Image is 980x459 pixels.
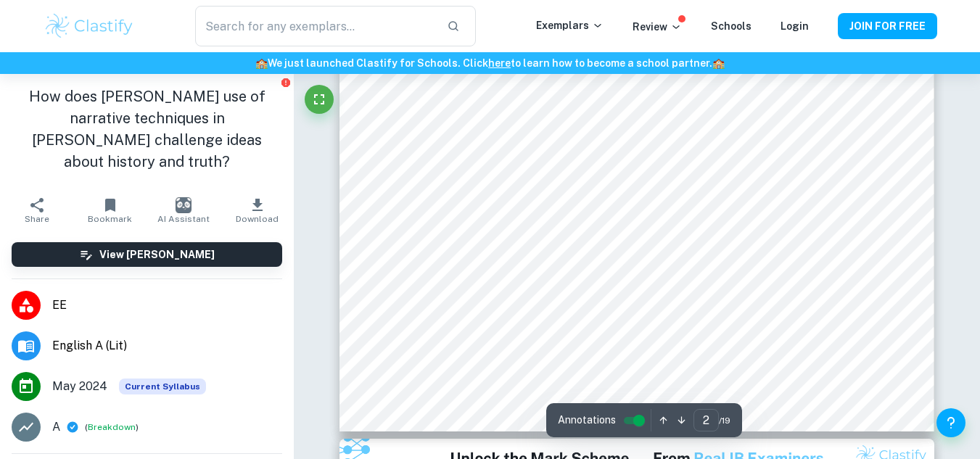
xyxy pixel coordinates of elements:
[488,57,511,69] a: here
[52,337,282,355] span: English A (Lit)
[157,214,210,224] span: AI Assistant
[119,379,206,394] div: This exemplar is based on the current syllabus. Feel free to refer to it for inspiration/ideas wh...
[88,214,132,224] span: Bookmark
[536,17,604,33] p: Exemplars
[255,57,268,69] span: 🏫
[711,20,752,32] a: Schools
[280,77,291,88] button: Report issue
[12,242,282,267] button: View [PERSON_NAME]
[73,190,147,231] button: Bookmark
[99,247,215,262] h6: View [PERSON_NAME]
[88,421,136,434] button: Breakdown
[119,379,206,394] span: Current Syllabus
[305,85,334,114] button: Fullscreen
[558,413,616,428] span: Annotations
[147,190,221,231] button: AI Assistant
[12,86,282,173] h1: How does [PERSON_NAME] use of narrative techniques in [PERSON_NAME] challenge ideas about history...
[44,12,136,41] img: Clastify logo
[52,418,60,436] p: A
[52,297,282,314] span: EE
[719,414,730,427] span: / 19
[936,408,965,437] button: Help and Feedback
[633,19,682,35] p: Review
[195,6,435,46] input: Search for any exemplars...
[25,214,49,224] span: Share
[176,197,192,213] img: AI Assistant
[221,190,294,231] button: Download
[52,378,107,395] span: May 2024
[838,13,937,39] button: JOIN FOR FREE
[712,57,725,69] span: 🏫
[85,421,139,434] span: ( )
[3,55,977,71] h6: We just launched Clastify for Schools. Click to learn how to become a school partner.
[781,20,809,32] a: Login
[236,214,279,224] span: Download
